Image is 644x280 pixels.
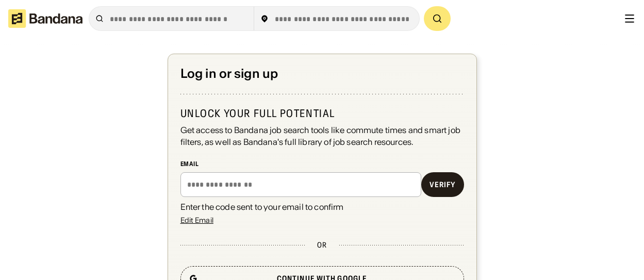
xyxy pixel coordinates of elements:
div: Get access to Bandana job search tools like commute times and smart job filters, as well as Banda... [180,124,464,147]
a: Edit Email [180,217,213,224]
div: Log in or sign up [180,67,464,81]
div: Unlock your full potential [180,107,464,120]
img: Bandana logotype [8,9,82,28]
div: Enter the code sent to your email to confirm [180,201,464,212]
div: Verify [430,181,455,188]
div: or [317,240,327,250]
div: Email [180,160,464,168]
